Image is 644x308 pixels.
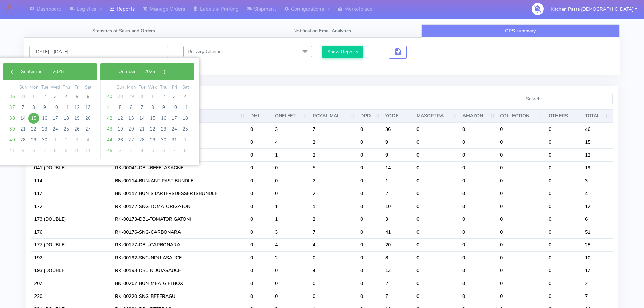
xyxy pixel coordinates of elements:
[28,91,39,102] span: 1
[272,277,310,290] td: 0
[414,200,459,213] td: 0
[582,136,613,148] td: 15
[61,124,72,135] span: 25
[582,161,613,174] td: 19
[247,161,272,174] td: 0
[82,124,93,135] span: 27
[310,213,357,226] td: 2
[50,145,61,156] span: 8
[310,148,357,161] td: 2
[383,136,414,148] td: 9
[31,264,112,277] td: 193 (DOUBLE)
[18,135,28,145] span: 28
[50,91,61,102] span: 3
[28,113,39,124] span: 15
[104,145,115,156] span: 45
[497,200,546,213] td: 0
[358,226,383,238] td: 0
[82,135,93,145] span: 4
[497,174,546,187] td: 0
[180,102,191,113] span: 11
[61,91,72,102] span: 4
[582,123,613,136] td: 46
[582,226,613,238] td: 51
[505,28,536,34] span: OPS summary
[272,264,310,277] td: 0
[31,251,112,264] td: 192
[272,174,310,187] td: 0
[546,238,582,251] td: 0
[546,136,582,148] td: 0
[39,135,50,145] span: 30
[112,200,247,213] td: RK-00172-SNG-TOMATORIGATONI
[158,124,169,135] span: 23
[247,290,272,303] td: 0
[180,91,191,102] span: 4
[272,290,310,303] td: 0
[310,200,357,213] td: 1
[310,277,357,290] td: 0
[169,84,180,91] th: weekday
[358,251,383,264] td: 0
[115,145,126,156] span: 2
[358,148,383,161] td: 0
[460,109,498,123] th: AMAZON : activate to sort column ascending
[497,187,546,200] td: 0
[50,135,61,145] span: 1
[7,91,18,102] span: 36
[414,264,459,277] td: 0
[7,145,18,156] span: 41
[247,109,272,123] th: DHL : activate to sort column ascending
[29,46,168,58] input: Pick the Daterange
[322,46,364,58] button: Show Reports
[104,102,115,113] span: 41
[118,68,136,75] span: October
[546,123,582,136] td: 0
[582,238,613,251] td: 28
[497,213,546,226] td: 0
[383,174,414,187] td: 1
[272,109,310,123] th: ONFLEET : activate to sort column ascending
[158,91,169,102] span: 2
[247,123,272,136] td: 0
[61,145,72,156] span: 9
[160,67,170,77] button: ›
[137,145,147,156] span: 4
[358,238,383,251] td: 0
[169,113,180,124] span: 17
[546,226,582,238] td: 0
[460,226,498,238] td: 0
[497,238,546,251] td: 0
[497,148,546,161] td: 0
[158,84,169,91] th: weekday
[546,161,582,174] td: 0
[546,251,582,264] td: 0
[115,84,126,91] th: weekday
[582,187,613,200] td: 4
[414,277,459,290] td: 0
[144,68,155,75] span: 2025
[137,102,147,113] span: 7
[460,148,498,161] td: 0
[272,148,310,161] td: 1
[147,91,158,102] span: 1
[497,109,546,123] th: COLLECTION : activate to sort column ascending
[112,187,247,200] td: BN-00117-BUN-STARTERSDESSERTSBUNDLE
[169,124,180,135] span: 24
[460,264,498,277] td: 0
[82,145,93,156] span: 11
[497,264,546,277] td: 0
[104,113,115,124] span: 42
[546,187,582,200] td: 0
[460,174,498,187] td: 0
[582,251,613,264] td: 10
[310,109,357,123] th: ROYAL MAIL : activate to sort column ascending
[112,251,247,264] td: RK-00192-SNG-NDUJASAUCE
[147,145,158,156] span: 5
[460,213,498,226] td: 0
[112,277,247,290] td: BN-00207-BUN-MEATGIFTBOX
[546,174,582,187] td: 0
[414,123,459,136] td: 0
[28,124,39,135] span: 22
[358,174,383,187] td: 0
